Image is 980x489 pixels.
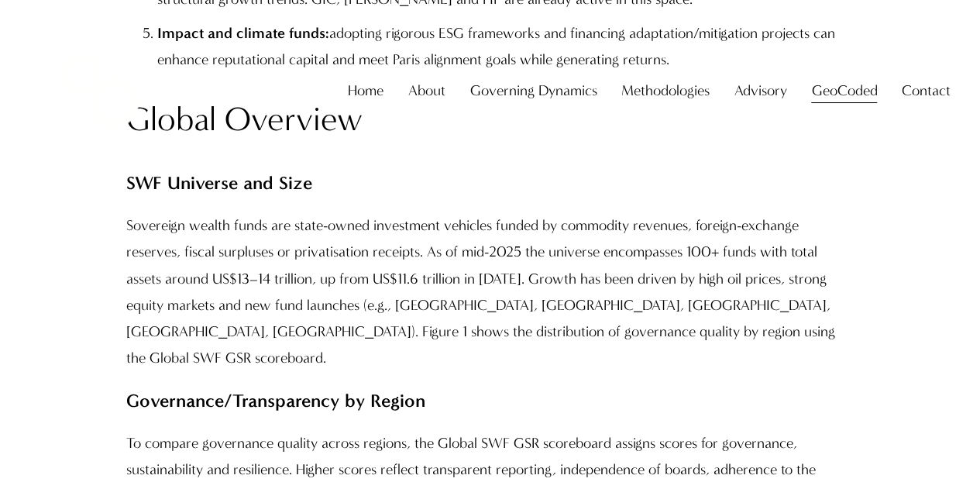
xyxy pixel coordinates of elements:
strong: SWF Universe and Size [126,172,312,194]
a: folder dropdown [470,76,597,105]
img: Christopher Sanchez &amp; Co. [29,19,172,162]
span: Contact [902,77,951,104]
span: Methodologies [621,77,710,104]
a: folder dropdown [734,76,787,105]
span: About [408,77,445,104]
p: Sovereign wealth funds are state-owned investment vehicles funded by commodity revenues, foreign-... [126,212,854,372]
strong: Governance/Transparency by Region [126,390,425,412]
span: Governing Dynamics [470,77,597,104]
span: GeoCoded [811,77,877,104]
a: folder dropdown [621,76,710,105]
a: folder dropdown [811,76,877,105]
a: folder dropdown [408,76,445,105]
span: Advisory [734,77,787,104]
a: folder dropdown [902,76,951,105]
a: Home [348,76,383,105]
